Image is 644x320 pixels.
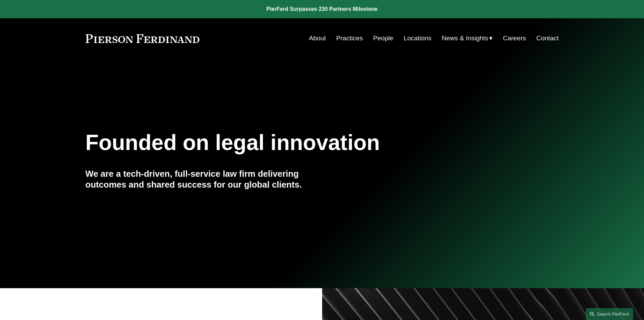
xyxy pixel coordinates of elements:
h4: We are a tech-driven, full-service law firm delivering outcomes and shared success for our global... [86,168,322,190]
h1: Founded on legal innovation [86,130,480,155]
a: folder dropdown [442,32,493,45]
a: Contact [536,32,558,45]
a: Careers [503,32,526,45]
a: About [309,32,326,45]
span: News & Insights [442,33,488,44]
a: Search this site [586,308,633,320]
a: People [373,32,393,45]
a: Practices [336,32,363,45]
a: Locations [404,32,431,45]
